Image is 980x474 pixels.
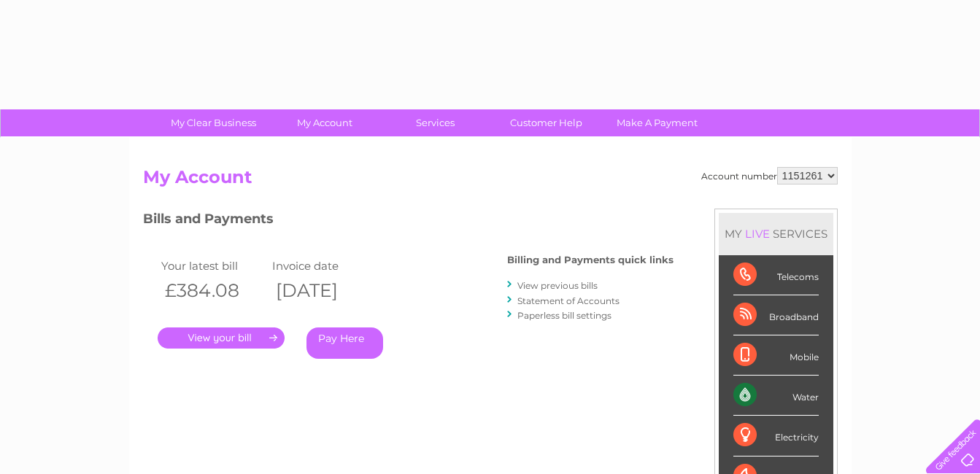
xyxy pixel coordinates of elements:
div: Mobile [733,335,819,376]
div: Account number [701,167,838,184]
th: £384.08 [158,276,269,306]
div: Water [733,376,819,416]
a: My Clear Business [153,109,274,136]
a: Paperless bill settings [517,310,611,321]
a: My Account [264,109,385,136]
h2: My Account [143,167,838,195]
a: Make A Payment [597,109,717,136]
th: [DATE] [269,276,380,306]
a: . [158,327,285,349]
a: Customer Help [486,109,606,136]
a: View previous bills [517,280,598,291]
a: Services [375,109,495,136]
a: Statement of Accounts [517,295,620,306]
div: Broadband [733,295,819,335]
td: Your latest bill [158,256,269,276]
h4: Billing and Payments quick links [507,255,674,265]
td: Invoice date [269,256,380,276]
div: LIVE [742,227,773,241]
h3: Bills and Payments [143,209,674,234]
a: Pay Here [306,327,383,359]
div: MY SERVICES [719,213,833,255]
div: Telecoms [733,255,819,295]
div: Electricity [733,416,819,456]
